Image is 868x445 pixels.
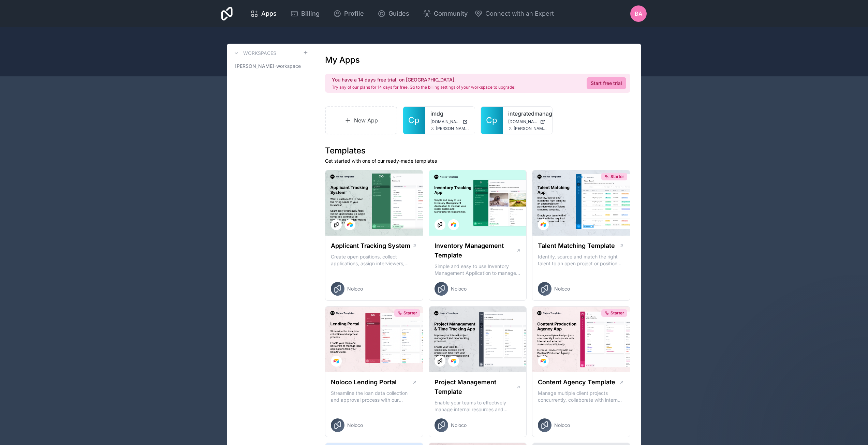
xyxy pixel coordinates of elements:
[261,9,277,18] span: Apps
[554,422,570,429] span: Noloco
[610,310,624,316] span: Starter
[408,115,420,126] span: Cp
[514,126,547,131] span: [PERSON_NAME][EMAIL_ADDRESS][DOMAIN_NAME]
[388,9,409,18] span: Guides
[538,241,615,251] h1: Talent Matching Template
[486,115,497,126] span: Cp
[232,49,276,57] a: Workspaces
[435,399,521,413] p: Enable your teams to effectively manage internal resources and execute client projects on time.
[436,126,469,131] span: [PERSON_NAME][EMAIL_ADDRESS][DOMAIN_NAME]
[245,6,282,21] a: Apps
[403,107,425,134] a: Cp
[435,377,516,397] h1: Project Management Template
[485,9,554,18] span: Connect with an Expert
[344,9,364,18] span: Profile
[610,174,624,179] span: Starter
[332,85,515,90] p: Try any of our plans for 14 days for free. Go to the billing settings of your workspace to upgrade!
[541,222,546,227] img: Airtable Logo
[451,222,456,227] img: Airtable Logo
[587,77,626,89] a: Start free trial
[334,358,339,364] img: Airtable Logo
[347,222,353,227] img: Airtable Logo
[538,390,624,403] p: Manage multiple client projects concurrently, collaborate with internal and external stakeholders...
[430,119,469,124] a: [DOMAIN_NAME]
[347,422,363,429] span: Noloco
[417,6,473,21] a: Community
[325,145,630,156] h1: Templates
[635,10,642,18] span: BA
[508,119,547,124] a: [DOMAIN_NAME]
[538,253,624,267] p: Identify, source and match the right talent to an open project or position with our Talent Matchi...
[538,377,615,387] h1: Content Agency Template
[232,60,308,72] a: [PERSON_NAME]-workspace
[332,76,515,83] h2: You have a 14 days free trial, on [GEOGRAPHIC_DATA].
[243,50,276,57] h3: Workspaces
[347,285,363,292] span: Noloco
[508,109,547,118] a: integratedmanagement
[235,63,301,70] span: [PERSON_NAME]-workspace
[331,253,417,267] p: Create open positions, collect applications, assign interviewers, centralise candidate feedback a...
[451,285,467,292] span: Noloco
[325,158,630,164] p: Get started with one of our ready-made templates
[403,310,417,316] span: Starter
[331,377,397,387] h1: Noloco Lending Portal
[541,358,546,364] img: Airtable Logo
[325,106,397,134] a: New App
[331,390,417,403] p: Streamline the loan data collection and approval process with our Lending Portal template.
[285,6,325,21] a: Billing
[434,9,468,18] span: Community
[328,6,369,21] a: Profile
[430,109,469,118] a: imdg
[554,285,570,292] span: Noloco
[372,6,415,21] a: Guides
[435,241,516,260] h1: Inventory Management Template
[331,241,410,251] h1: Applicant Tracking System
[325,55,360,65] h1: My Apps
[481,107,503,134] a: Cp
[732,394,868,442] iframe: Intercom notifications message
[451,358,456,364] img: Airtable Logo
[508,119,538,124] span: [DOMAIN_NAME]
[301,9,320,18] span: Billing
[435,263,521,277] p: Simple and easy to use Inventory Management Application to manage your stock, orders and Manufact...
[451,422,467,429] span: Noloco
[430,119,460,124] span: [DOMAIN_NAME]
[474,9,554,18] button: Connect with an Expert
